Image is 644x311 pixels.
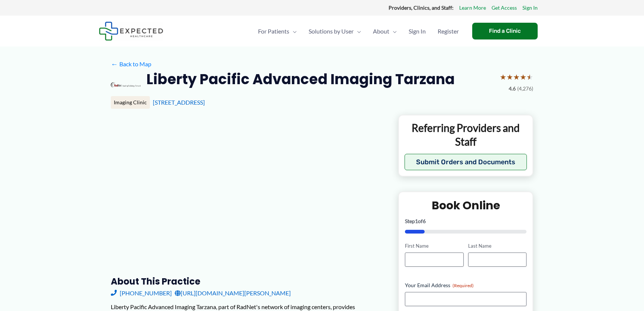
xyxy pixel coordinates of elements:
[517,84,533,93] span: (4,276)
[111,60,118,67] span: ←
[111,276,386,287] h3: About this practice
[405,219,527,224] p: Step of
[453,283,474,288] span: (Required)
[309,18,354,44] span: Solutions by User
[405,242,463,250] label: First Name
[527,70,533,84] span: ★
[520,70,527,84] span: ★
[99,22,163,41] img: Expected Healthcare Logo - side, dark font, small
[472,23,538,39] a: Find a Clinic
[432,18,465,44] a: Register
[522,3,538,13] a: Sign In
[153,99,205,106] a: [STREET_ADDRESS]
[367,18,403,44] a: AboutMenu Toggle
[111,96,150,109] div: Imaging Clinic
[423,218,426,224] span: 6
[354,18,361,44] span: Menu Toggle
[409,18,426,44] span: Sign In
[389,18,397,44] span: Menu Toggle
[405,154,527,170] button: Submit Orders and Documents
[389,4,454,11] strong: Providers, Clinics, and Staff:
[492,3,517,13] a: Get Access
[500,70,506,84] span: ★
[111,288,172,299] a: [PHONE_NUMBER]
[258,18,289,44] span: For Patients
[289,18,297,44] span: Menu Toggle
[303,18,367,44] a: Solutions by UserMenu Toggle
[252,18,303,44] a: For PatientsMenu Toggle
[252,18,465,44] nav: Primary Site Navigation
[403,18,432,44] a: Sign In
[506,70,513,84] span: ★
[513,70,520,84] span: ★
[405,121,527,148] p: Referring Providers and Staff
[509,84,516,93] span: 4.6
[146,70,455,88] h2: Liberty Pacific Advanced Imaging Tarzana
[459,3,486,13] a: Learn More
[405,198,527,213] h2: Book Online
[415,218,418,224] span: 1
[438,18,459,44] span: Register
[405,282,527,289] label: Your Email Address
[175,288,291,299] a: [URL][DOMAIN_NAME][PERSON_NAME]
[468,242,527,250] label: Last Name
[111,58,151,70] a: ←Back to Map
[373,18,389,44] span: About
